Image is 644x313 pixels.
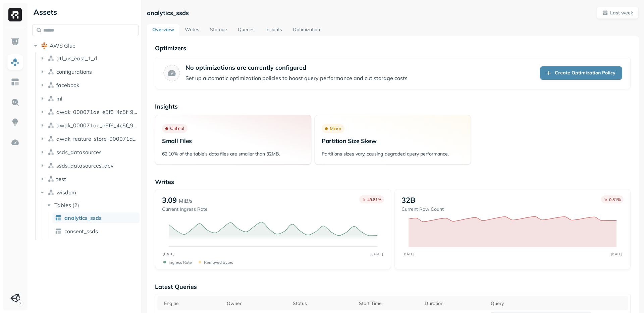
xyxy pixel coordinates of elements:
[162,206,208,212] p: Current Ingress Rate
[54,202,71,208] span: Tables
[56,122,139,129] span: qwak_000071ae_e5f6_4c5f_97ab_2b533d00d294_analytics_data_view
[170,125,184,132] p: Critical
[372,252,383,256] tspan: [DATE]
[56,95,62,102] span: ml
[491,300,625,307] div: Query
[185,74,408,82] p: Set up automatic optimization policies to boost query performance and cut storage costs
[48,55,54,62] img: namespace
[162,195,177,205] p: 3.09
[11,58,19,66] img: Assets
[48,68,54,75] img: namespace
[64,214,102,221] span: analytics_ssds
[232,24,260,36] a: Queries
[401,195,415,205] p: 32B
[55,228,62,235] img: table
[164,300,220,307] div: Engine
[56,68,92,75] span: configurations
[155,103,631,110] p: Insights
[56,82,79,88] span: facebook
[169,260,192,265] p: Ingress Rate
[610,10,633,16] p: Last week
[11,138,19,147] img: Optimization
[8,8,22,21] img: Ryft
[287,24,325,36] a: Optimization
[10,294,20,303] img: Unity
[48,82,54,88] img: namespace
[596,7,639,19] button: Last week
[204,260,233,265] p: Removed bytes
[367,197,381,202] p: 49.81 %
[609,197,621,202] p: 0.81 %
[32,7,139,17] div: Assets
[359,300,418,307] div: Start Time
[147,9,189,17] p: analytics_ssds
[48,109,54,115] img: namespace
[11,38,19,46] img: Dashboard
[56,109,139,115] span: qwak_000071ae_e5f6_4c5f_97ab_2b533d00d294_analytics_data
[39,174,139,184] button: test
[293,300,352,307] div: Status
[185,64,408,71] p: No optimizations are currently configured
[322,137,464,145] p: Partition Size Skew
[50,42,75,49] span: AWS Glue
[162,151,304,157] p: 62.10% of the table's data files are smaller than 32MB.
[227,300,286,307] div: Owner
[32,40,139,51] button: AWS Glue
[48,135,54,142] img: namespace
[402,252,414,256] tspan: [DATE]
[155,283,631,291] p: Latest Queries
[147,24,179,36] a: Overview
[56,55,97,62] span: atl_us_east_1_rl
[41,42,48,49] img: root
[11,98,19,107] img: Query Explorer
[46,200,139,210] button: Tables(2)
[611,252,623,256] tspan: [DATE]
[72,202,79,208] p: ( 2 )
[162,137,304,145] p: Small Files
[52,212,140,223] a: analytics_ssds
[330,125,341,132] p: Minor
[48,176,54,182] img: namespace
[48,95,54,102] img: namespace
[64,228,98,235] span: consent_ssds
[39,107,139,117] button: qwak_000071ae_e5f6_4c5f_97ab_2b533d00d294_analytics_data
[11,78,19,86] img: Asset Explorer
[39,147,139,158] button: ssds_datasources
[205,24,232,36] a: Storage
[39,187,139,198] button: wisdom
[56,189,76,196] span: wisdom
[52,226,140,237] a: consent_ssds
[39,80,139,90] button: facebook
[39,53,139,64] button: atl_us_east_1_rl
[179,24,205,36] a: Writes
[39,120,139,131] button: qwak_000071ae_e5f6_4c5f_97ab_2b533d00d294_analytics_data_view
[163,252,175,256] tspan: [DATE]
[155,44,631,52] p: Optimizers
[155,178,631,186] p: Writes
[56,176,66,182] span: test
[260,24,287,36] a: Insights
[425,300,484,307] div: Duration
[179,197,193,205] p: MiB/s
[39,66,139,77] button: configurations
[11,118,19,127] img: Insights
[48,122,54,129] img: namespace
[39,93,139,104] button: ml
[540,66,622,80] a: Create Optimization Policy
[401,206,444,212] p: Current Row Count
[322,151,464,157] p: Partitions sizes vary, causing degraded query performance.
[56,149,102,155] span: ssds_datasources
[48,149,54,155] img: namespace
[39,160,139,171] button: ssds_datasources_dev
[39,133,139,144] button: qwak_feature_store_000071ae_e5f6_4c5f_97ab_2b533d00d294
[56,135,139,142] span: qwak_feature_store_000071ae_e5f6_4c5f_97ab_2b533d00d294
[48,162,54,169] img: namespace
[48,189,54,196] img: namespace
[55,214,62,221] img: table
[56,162,114,169] span: ssds_datasources_dev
